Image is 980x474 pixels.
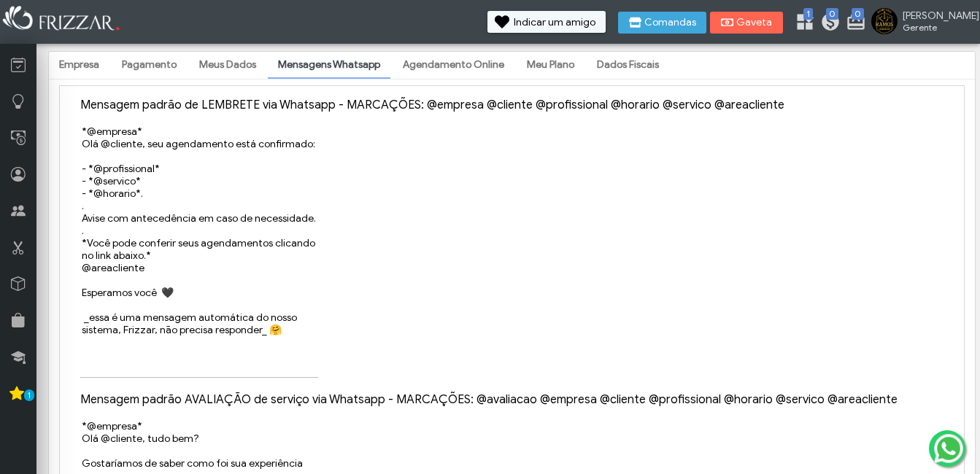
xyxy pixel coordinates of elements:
span: 0 [852,8,864,20]
textarea: *@empresa* Olá @cliente, seu agendamento está confirmado: - *@profissional* - *@servico* - *@hora... [80,124,318,378]
button: Indicar um amigo [487,11,606,33]
span: Gaveta [736,18,773,28]
a: Dados Fiscais [587,53,669,77]
a: 0 [846,12,860,35]
label: Mensagem padrão AVALIAÇÃO de serviço via Whatsapp - MARCAÇÕES: @avaliacao @empresa @cliente @prof... [80,392,898,407]
a: Meus Dados [189,53,266,77]
img: whatsapp.png [931,431,966,466]
span: Comandas [644,18,696,28]
a: [PERSON_NAME] Gerente [871,8,973,37]
span: 1 [803,8,813,20]
a: 1 [795,12,809,35]
a: Meu Plano [517,53,584,77]
a: 0 [820,12,835,35]
a: Empresa [49,53,109,77]
span: 1 [24,389,34,401]
a: Pagamento [112,53,187,77]
label: Mensagem padrão de LEMBRETE via Whatsapp - MARCAÇÕES: @empresa @cliente @profissional @horario @s... [80,98,784,112]
span: Gerente [903,22,968,33]
span: [PERSON_NAME] [903,9,968,22]
a: Mensagens Whatsapp [268,53,390,77]
button: Comandas [618,12,706,34]
span: Indicar um amigo [514,18,595,28]
span: 0 [826,8,838,20]
a: Agendamento Online [393,53,514,77]
button: Gaveta [710,12,783,34]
